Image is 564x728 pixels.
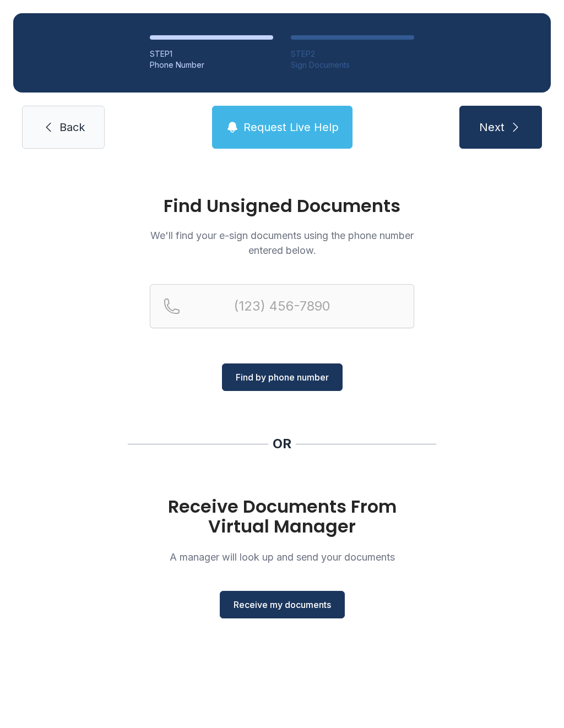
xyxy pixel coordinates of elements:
span: Receive my documents [234,598,331,611]
h1: Receive Documents From Virtual Manager [150,497,414,536]
span: Find by phone number [236,371,329,384]
p: We'll find your e-sign documents using the phone number entered below. [150,228,414,258]
div: Phone Number [150,59,273,70]
div: OR [273,435,291,453]
input: Reservation phone number [150,284,414,328]
div: Sign Documents [291,59,414,70]
h1: Find Unsigned Documents [150,197,414,215]
span: Next [479,119,505,135]
p: A manager will look up and send your documents [150,550,414,564]
div: STEP 1 [150,48,273,59]
div: STEP 2 [291,48,414,59]
span: Back [59,119,85,135]
span: Request Live Help [243,119,339,135]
